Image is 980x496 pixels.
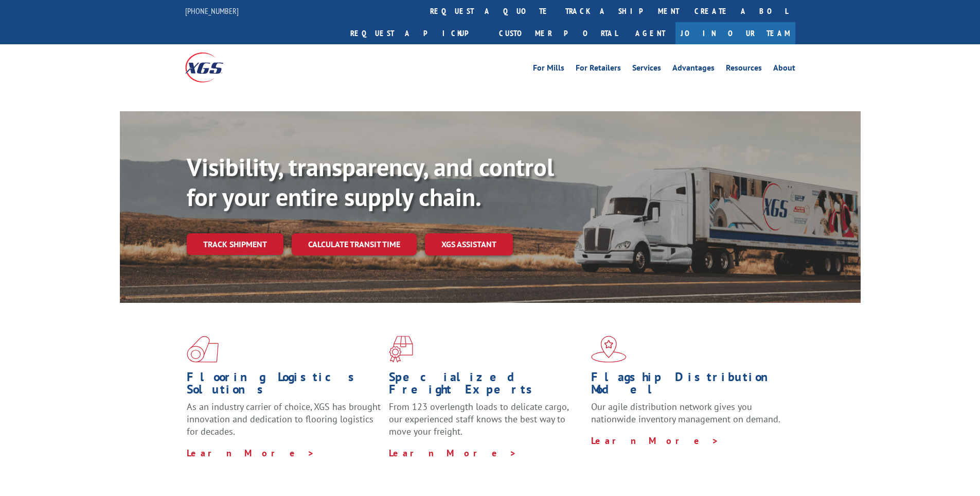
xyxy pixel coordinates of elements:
a: Learn More > [389,447,517,459]
a: About [773,64,795,75]
a: [PHONE_NUMBER] [185,6,239,16]
a: Track shipment [187,233,283,255]
a: Join Our Team [675,22,795,44]
a: Calculate transit time [292,233,417,255]
h1: Flooring Logistics Solutions [187,371,381,401]
a: Customer Portal [491,22,625,44]
a: Learn More > [187,447,315,459]
a: Advantages [672,64,715,75]
a: Learn More > [591,435,719,447]
img: xgs-icon-total-supply-chain-intelligence-red [187,336,219,363]
img: xgs-icon-flagship-distribution-model-red [591,336,627,363]
p: From 123 overlength loads to delicate cargo, our experienced staff knows the best way to move you... [389,401,583,447]
a: For Retailers [576,64,621,75]
a: XGS ASSISTANT [425,233,513,255]
a: For Mills [533,64,564,75]
span: As an industry carrier of choice, XGS has brought innovation and dedication to flooring logistics... [187,401,381,437]
h1: Flagship Distribution Model [591,371,786,401]
span: Our agile distribution network gives you nationwide inventory management on demand. [591,401,780,425]
h1: Specialized Freight Experts [389,371,583,401]
b: Visibility, transparency, and control for your entire supply chain. [187,151,554,213]
img: xgs-icon-focused-on-flooring-red [389,336,413,363]
a: Services [632,64,661,75]
a: Request a pickup [343,22,491,44]
a: Agent [625,22,675,44]
a: Resources [726,64,762,75]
